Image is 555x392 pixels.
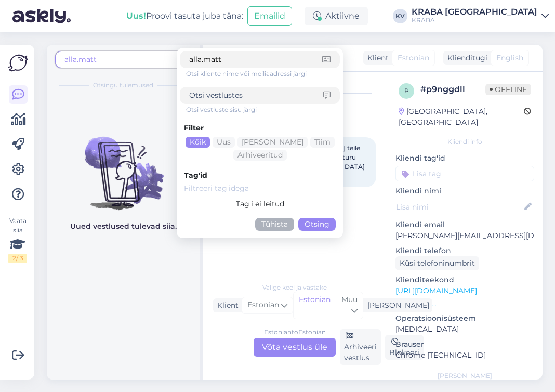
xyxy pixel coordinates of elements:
p: Kliendi nimi [395,186,534,197]
p: Brauser [395,339,534,350]
p: [MEDICAL_DATA] [395,324,534,335]
span: p [404,87,409,95]
span: English [496,53,523,63]
span: alla.matt [64,55,97,64]
div: Estonian to Estonian [264,328,326,337]
p: Kliendi tag'id [395,153,534,164]
div: Klient [363,53,389,63]
div: KV [393,9,407,23]
b: Uus! [126,11,146,21]
div: Vaata siia [8,216,27,263]
a: KRABA [GEOGRAPHIC_DATA]KRABA [412,8,549,24]
span: Offline [485,84,531,95]
div: Valige keel ja vastake [213,283,376,292]
p: Kliendi email [395,219,534,230]
div: [PERSON_NAME] [363,300,429,311]
div: Võta vestlus üle [254,338,336,357]
a: [URL][DOMAIN_NAME] [395,286,477,295]
span: Muu [341,295,358,304]
div: Küsi telefoninumbrit [395,256,479,270]
div: # p9nggdll [420,83,485,96]
img: Askly Logo [8,53,28,73]
div: Blokeeri [385,335,424,360]
div: Tag'id [184,170,336,181]
div: Klient [213,300,239,311]
div: KRABA [GEOGRAPHIC_DATA] [412,8,537,16]
div: Kõik [186,137,210,148]
input: Lisa tag [395,166,534,181]
p: Operatsioonisüsteem [395,313,534,324]
span: Otsingu tulemused [93,81,153,90]
input: Filtreeri tag'idega [184,183,336,194]
p: Vaata edasi ... [395,299,534,309]
div: 2 / 3 [8,254,27,263]
input: Otsi vestlustes [189,90,323,101]
div: Otsi vestluste sisu järgi [186,105,340,114]
div: Estonian [294,292,336,319]
div: Aktiivne [305,7,368,25]
div: Kliendi info [395,137,534,147]
p: Kliendi telefon [395,245,534,256]
div: Proovi tasuta juba täna: [126,10,243,22]
div: KRABA [412,16,537,24]
div: [PERSON_NAME] [395,371,534,381]
p: Chrome [TECHNICAL_ID] [395,350,534,361]
p: [PERSON_NAME][EMAIL_ADDRESS][DOMAIN_NAME] [395,230,534,241]
span: Estonian [398,53,429,63]
input: Lisa nimi [396,201,522,213]
div: [GEOGRAPHIC_DATA], [GEOGRAPHIC_DATA] [399,106,524,128]
div: Filter [184,123,336,134]
input: Otsi kliente [189,54,322,65]
div: Klienditugi [443,53,487,63]
p: Uued vestlused tulevad siia. [70,221,177,232]
p: Klienditeekond [395,275,534,285]
button: Emailid [247,6,292,26]
span: Estonian [247,299,279,311]
div: Arhiveeri vestlus [340,329,381,365]
img: No chats [47,118,200,212]
div: Otsi kliente nime või meiliaadressi järgi [186,69,340,79]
